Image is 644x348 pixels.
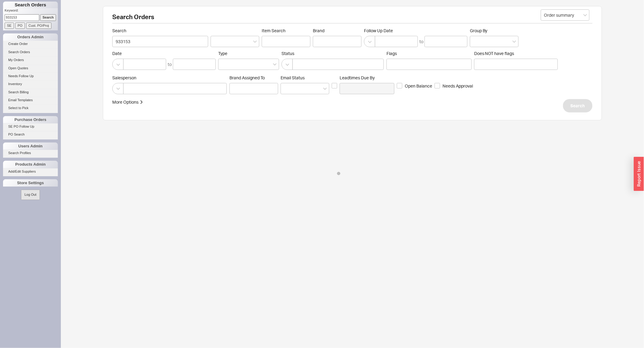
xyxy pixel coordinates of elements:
span: Type [218,51,227,56]
span: Needs Follow Up [8,74,34,78]
a: Search Profiles [3,150,58,156]
span: Search [571,102,585,109]
a: PO Search [3,131,58,138]
svg: open menu [513,40,516,43]
input: Needs Approval [435,83,440,88]
a: Needs Follow Up [3,73,58,79]
span: Leadtimes Due By [340,75,394,81]
input: Search [40,14,56,21]
input: SE [5,22,14,29]
a: Search Billing [3,89,58,95]
a: SE PO Follow Up [3,123,58,130]
div: to [168,61,172,67]
input: Type [222,61,226,68]
span: Follow Up Date [364,28,467,33]
svg: open menu [323,88,327,90]
span: Open Balance [405,83,432,89]
a: Open Quotes [3,65,58,71]
a: My Orders [3,57,58,63]
div: Orders Admin [3,33,58,41]
input: Cust. PO/Proj [26,22,51,29]
span: Status [282,51,384,56]
a: Search Orders [3,49,58,55]
input: PO [15,22,25,29]
span: Does NOT have flags [474,51,514,56]
p: Keyword: [5,8,58,14]
div: Store Settings [3,179,58,187]
input: Item Search [262,36,310,47]
a: Create Order [3,41,58,47]
span: Salesperson [112,75,227,81]
div: to [419,39,423,45]
span: Search [112,28,208,33]
div: Purchase Orders [3,116,58,123]
h2: Search Orders [112,14,593,23]
span: Item Search [262,28,310,33]
button: Log Out [21,190,40,200]
input: Search [112,36,208,47]
div: Products Admin [3,161,58,168]
div: More Options [112,99,138,105]
span: Brand [313,28,324,33]
svg: open menu [253,40,257,43]
div: Users Admin [3,143,58,150]
a: Add/Edit Suppliers [3,168,58,175]
button: More Options [112,99,143,105]
span: Em ​ ail Status [281,75,305,80]
span: Needs Approval [443,83,473,89]
input: Open Balance [397,83,402,88]
h1: Search Orders [3,2,58,8]
a: Select to Pick [3,105,58,111]
input: Select... [541,9,590,21]
a: Inventory [3,81,58,87]
span: Group By [470,28,488,33]
svg: open menu [583,14,587,16]
span: Brand Assigned To [229,75,265,80]
span: Flags [387,51,397,56]
span: Date [112,51,216,56]
a: Email Templates [3,97,58,103]
button: Search [563,99,593,112]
